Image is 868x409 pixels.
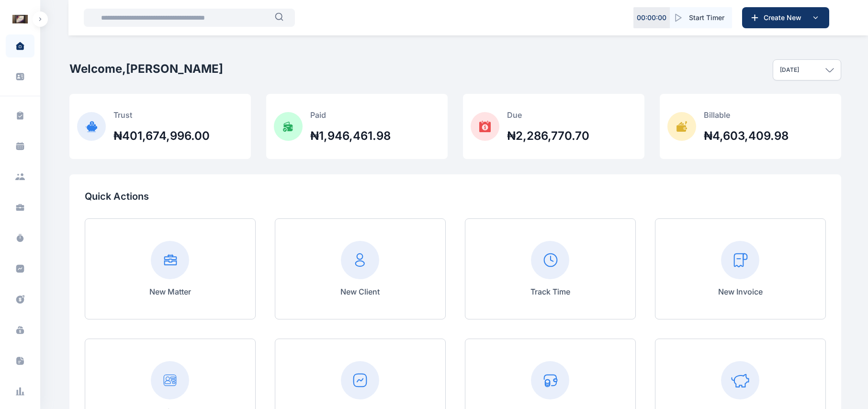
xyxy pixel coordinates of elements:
span: Start Timer [689,13,724,23]
p: Quick Actions [85,190,826,203]
button: Create New [742,7,829,28]
p: New Matter [149,286,191,297]
p: Paid [310,109,391,121]
h2: ₦401,674,996.00 [113,128,210,144]
h2: ₦2,286,770.70 [507,128,589,144]
span: Create New [760,13,810,23]
p: 00 : 00 : 00 [637,13,666,23]
p: Due [507,109,589,121]
p: Billable [704,109,789,121]
p: Trust [113,109,210,121]
h2: ₦1,946,461.98 [310,128,391,144]
p: New Client [340,286,380,297]
p: Track Time [530,286,570,297]
h2: ₦4,603,409.98 [704,128,789,144]
p: New Invoice [718,286,763,297]
p: [DATE] [780,66,799,74]
h2: Welcome, [PERSON_NAME] [69,61,223,77]
button: Start Timer [670,7,732,28]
